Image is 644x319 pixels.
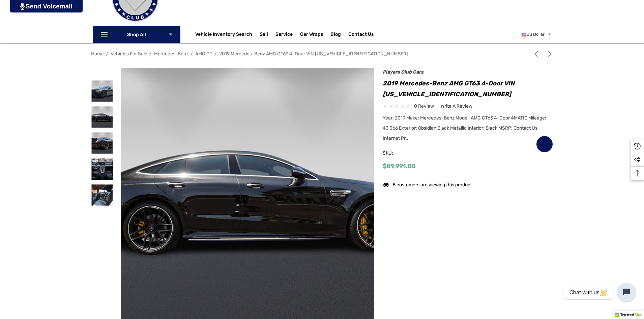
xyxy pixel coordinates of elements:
a: Contact Us [348,31,374,39]
a: Sell [260,28,275,41]
div: 5 customers are viewing this product [383,179,472,189]
a: Mercedes-Benz [154,51,188,57]
svg: Icon Arrow Down [168,32,173,37]
a: Blog [330,31,341,39]
span: SKU: [383,149,416,158]
a: Previous [533,50,543,57]
svg: Icon Line [100,31,110,38]
a: 2019 Mercedes-Benz AMG GT63 4-Door VIN [US_VEHICLE_IDENTIFICATION_NUMBER] [219,51,408,57]
a: Vehicles For Sale [111,51,147,57]
img: For Sale: 2019 Mercedes-Benz AMG GT63 4-Door VIN WDD7X8KB3KA007387 [91,184,113,206]
svg: Recently Viewed [634,143,641,150]
span: $89,991.00 [383,162,416,170]
img: For Sale: 2019 Mercedes-Benz AMG GT63 4-Door VIN WDD7X8KB3KA007387 [91,132,113,154]
img: For Sale: 2019 Mercedes-Benz AMG GT63 4-Door VIN WDD7X8KB3KA007387 [91,158,113,180]
a: Write a Review [441,102,472,110]
span: Year: 2019 Make: Mercedes-Benz Model: AMG GT63 4-Door 4MATIC Mileage: 43,066 Exterior: Obsidian B... [383,115,546,141]
a: Wish List [536,136,553,153]
img: PjwhLS0gR2VuZXJhdG9yOiBHcmF2aXQuaW8gLS0+PHN2ZyB4bWxucz0iaHR0cDovL3d3dy53My5vcmcvMjAwMC9zdmciIHhtb... [20,3,25,10]
a: Players Club Cars [383,69,423,75]
svg: Wish List [541,140,549,148]
span: Sell [260,31,268,39]
span: Car Wraps [300,31,323,39]
a: Home [91,51,104,57]
svg: Social Media [634,156,641,163]
a: Car Wraps [300,28,330,41]
img: For Sale: 2019 Mercedes-Benz AMG GT63 4-Door VIN WDD7X8KB3KA007387 [91,80,113,102]
nav: Breadcrumb [91,48,553,60]
a: AMG GT [195,51,212,57]
span: 0 review [414,102,434,110]
a: Vehicle Inventory Search [195,31,252,39]
a: USD [521,28,552,41]
img: For Sale: 2019 Mercedes-Benz AMG GT63 4-Door VIN WDD7X8KB3KA007387 [91,106,113,128]
a: Next [544,50,553,57]
h1: 2019 Mercedes-Benz AMG GT63 4-Door VIN [US_VEHICLE_IDENTIFICATION_NUMBER] [383,78,553,100]
span: Write a Review [441,103,472,109]
svg: Top [631,170,644,177]
p: Shop All [93,26,180,43]
a: Service [275,31,293,39]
